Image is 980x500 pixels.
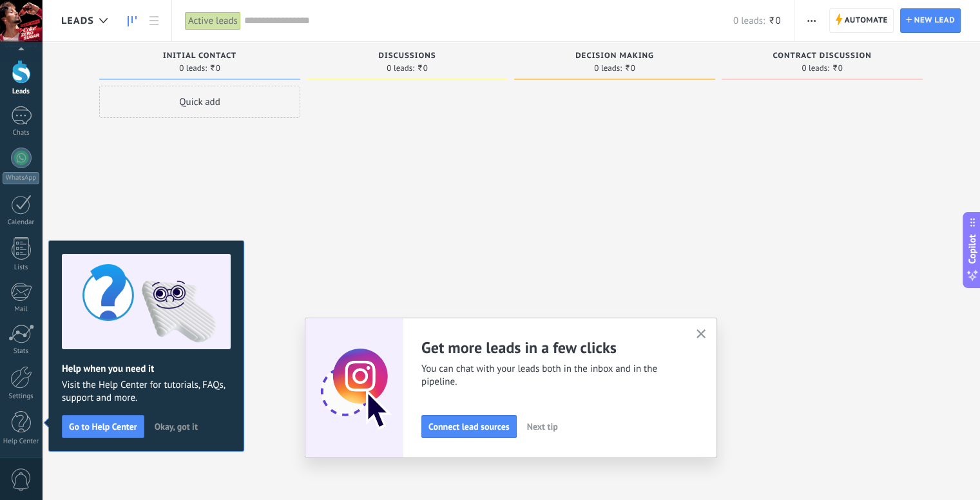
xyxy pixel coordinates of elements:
[3,88,40,96] div: Leads
[966,235,979,264] span: Copilot
[768,15,780,27] span: ₹0
[421,415,517,438] button: Connect lead sources
[313,52,501,63] div: Discussions
[3,392,40,401] div: Settings
[106,52,294,63] div: Initial contact
[185,12,241,30] div: Active leads
[149,417,204,436] button: Okay, got it
[428,422,510,431] span: Connect lead sources
[3,438,40,446] div: Help Center
[728,52,916,63] div: Contract discussion
[121,8,143,34] a: Leads
[914,9,955,32] span: New lead
[155,422,198,431] span: Okay, got it
[61,15,94,27] span: Leads
[3,129,40,137] div: Chats
[62,363,231,375] h2: Help when you need it
[69,422,137,431] span: Go to Help Center
[829,8,894,33] a: Automate
[832,64,843,72] span: ₹0
[62,415,144,438] button: Go to Help Center
[594,64,622,72] span: 0 leads:
[527,422,558,431] span: Next tip
[575,52,654,61] span: Decision making
[417,64,428,72] span: ₹0
[802,64,829,72] span: 0 leads:
[143,8,165,34] a: List
[521,52,709,63] div: Decision making
[421,363,680,389] span: You can chat with your leads both in the inbox and in the pipeline.
[3,347,40,356] div: Stats
[421,338,680,358] h2: Get more leads in a few clicks
[99,86,300,118] div: Quick add
[3,172,39,184] div: WhatsApp
[3,305,40,314] div: Mail
[733,15,765,27] span: 0 leads:
[773,52,871,61] span: Contract discussion
[163,52,236,61] span: Initial contact
[387,64,414,72] span: 0 leads:
[209,64,220,72] span: ₹0
[179,64,207,72] span: 0 leads:
[62,379,231,405] span: Visit the Help Center for tutorials, FAQs, support and more.
[624,64,635,72] span: ₹0
[521,417,564,436] button: Next tip
[900,8,961,33] a: New lead
[802,8,821,33] button: More
[845,9,888,32] span: Automate
[3,264,40,272] div: Lists
[3,218,40,227] div: Calendar
[378,52,436,61] span: Discussions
